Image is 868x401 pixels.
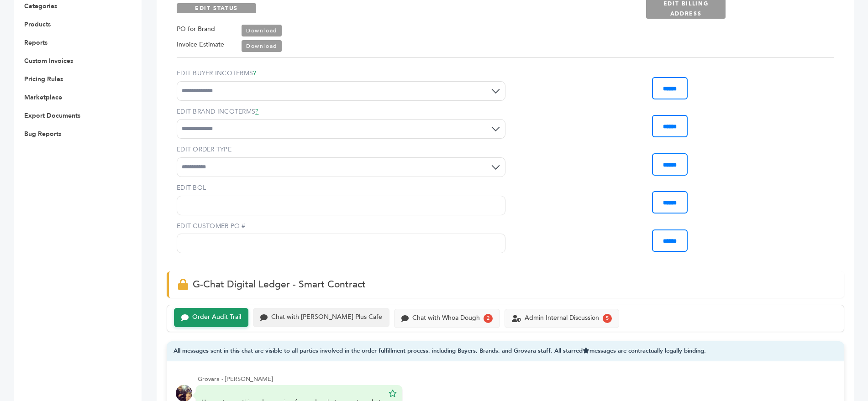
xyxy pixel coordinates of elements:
[525,314,599,322] div: Admin Internal Discussion
[177,24,215,35] label: PO for Brand
[24,57,73,65] a: Custom Invoices
[255,107,258,116] a: ?
[24,75,63,83] a: Pricing Rules
[271,313,382,321] div: Chat with [PERSON_NAME] Plus Cafe
[167,341,844,362] div: All messages sent in this chat are visible to all parties involved in the order fulfillment proce...
[198,375,835,383] div: Grovara - [PERSON_NAME]
[24,20,51,29] a: Products
[177,107,505,116] label: EDIT BRAND INCOTERMS
[24,130,61,138] a: Bug Reports
[192,313,241,321] div: Order Audit Trail
[484,314,493,323] div: 2
[24,111,80,120] a: Export Documents
[242,25,282,36] a: Download
[412,314,480,322] div: Chat with Whoa Dough
[177,222,505,231] label: EDIT CUSTOMER PO #
[193,278,366,291] span: G-Chat Digital Ledger - Smart Contract
[24,38,47,47] a: Reports
[24,2,57,10] a: Categories
[177,145,505,154] label: EDIT ORDER TYPE
[177,69,505,78] label: EDIT BUYER INCOTERMS
[253,69,256,78] a: ?
[242,40,282,52] a: Download
[177,39,224,50] label: Invoice Estimate
[24,93,62,102] a: Marketplace
[603,314,612,323] div: 5
[177,3,256,13] a: EDIT STATUS
[177,183,505,193] label: EDIT BOL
